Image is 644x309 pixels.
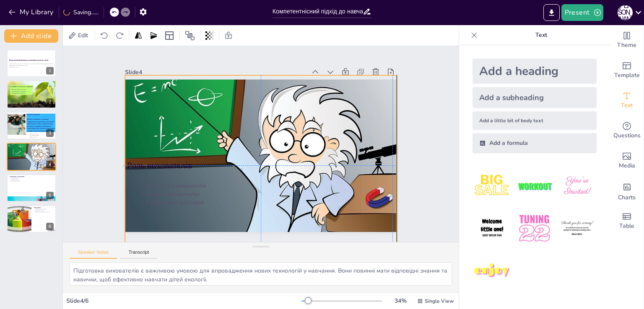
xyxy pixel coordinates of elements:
div: 1 [46,67,54,75]
div: Slide 4 / 6 [66,297,301,305]
p: Компетентнісний підхід [34,208,54,210]
p: Співпраця з батьками [9,175,54,178]
div: 34 % [390,297,410,305]
div: 4 [46,161,54,168]
p: Спільні проекти [9,179,54,180]
button: Present [561,4,603,21]
div: 5 [46,192,54,199]
span: Template [614,71,640,80]
span: Text [621,101,633,110]
span: Edit [76,31,90,39]
p: Дослідницькі методи [28,134,48,136]
p: Важливість знань [34,210,54,211]
div: Add a subheading [473,87,597,108]
div: Add a little bit of body text [473,111,597,130]
p: Підготовка вихователів [9,161,54,163]
div: Change the overall theme [610,25,644,55]
div: Saving...... [63,8,99,16]
input: Insert title [273,5,363,18]
img: 1.jpeg [473,167,512,206]
p: Інноваційні технології у навчанні [9,85,34,88]
p: Підготовка вихователів [135,168,378,202]
span: Theme [617,41,636,50]
div: https://cdn.sendsteps.com/images/logo/sendsteps_logo_white.pnghttps://cdn.sendsteps.com/images/lo... [7,174,56,202]
p: Знання про екологію [9,163,54,165]
p: Роль вихователів [125,145,369,183]
p: Інтерактивність навчання [10,90,32,92]
p: Залучення батьків [9,177,54,179]
strong: Компетентнісний підхід до навчання екології у дітей [9,59,48,61]
p: Професійне зростання [9,165,54,166]
span: Charts [618,193,636,202]
p: Використання технологій [10,89,32,90]
p: Text [481,25,602,45]
p: Проектне навчання [28,133,48,135]
button: My Library [6,5,57,19]
div: Add a heading [473,59,597,84]
div: Add charts and graphs [610,176,644,206]
textarea: Підготовка вихователів є важливою умовою для впровадження нових технологій у навчання. Вони повин... [70,263,452,286]
p: Майбутнє екологічної освіти [34,211,54,213]
button: А [PERSON_NAME] [618,4,633,21]
div: Компетентнісний підхід до навчання екології у дітейУ цій презентації розглянемо нові технології т... [7,49,56,77]
p: Командна робота [28,136,48,138]
div: 3 [46,129,54,137]
div: А [PERSON_NAME] [618,5,633,20]
div: https://cdn.sendsteps.com/images/logo/sendsteps_logo_white.pnghttps://cdn.sendsteps.com/images/lo... [7,205,56,233]
div: Get real-time input from your audience [610,116,644,146]
button: Export to PowerPoint [543,4,560,21]
img: 6.jpeg [558,209,597,248]
div: Add text boxes [610,85,644,116]
p: Професійне зростання [133,185,377,219]
div: Slide 4 [133,54,314,81]
p: Стратегії навчання [26,113,56,116]
p: Проектне навчання є потужним інструментом для розвитку екологічної компетентності. Діти, працюючи... [26,118,56,132]
img: 2.jpeg [515,167,554,206]
span: Media [619,161,635,170]
p: У цій презентації розглянемо нові технології та стратегії формування природничо-екологічної компе... [9,63,54,66]
div: 2 [46,98,54,106]
p: Generated with [URL] [9,66,54,68]
div: Layout [163,29,176,42]
span: Position [185,31,195,41]
p: Дослідження екосистем [10,92,32,94]
p: Роль вихователів [7,157,52,160]
div: https://cdn.sendsteps.com/images/logo/sendsteps_logo_white.pnghttps://cdn.sendsteps.com/images/lo... [7,143,56,170]
p: Знання про екологію [134,177,377,211]
div: Add ready made slides [610,55,644,85]
div: https://cdn.sendsteps.com/images/slides/2025_25_09_07_03-8DcMiV9HLie0e_Ii.jpegСтратегії навчанняП... [7,112,56,139]
img: 5.jpeg [515,209,554,248]
img: 4.jpeg [473,209,512,248]
div: 6 [46,223,54,230]
button: Add slide [4,29,58,43]
div: Add a table [610,206,644,236]
button: Speaker Notes [70,250,117,259]
button: Transcript [120,250,158,259]
div: https://cdn.sendsteps.com/images/logo/sendsteps_logo_white.pnghttps://cdn.sendsteps.com/images/lo... [7,80,56,108]
span: Questions [613,131,641,140]
div: Add a formula [473,133,597,153]
p: Підтримка навчання [9,180,54,182]
div: Add images, graphics, shapes or video [610,146,644,176]
span: Table [619,221,634,231]
span: Single View [425,298,454,304]
p: Підсумки [34,206,54,209]
img: 3.jpeg [558,167,597,206]
img: 7.jpeg [473,252,512,291]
